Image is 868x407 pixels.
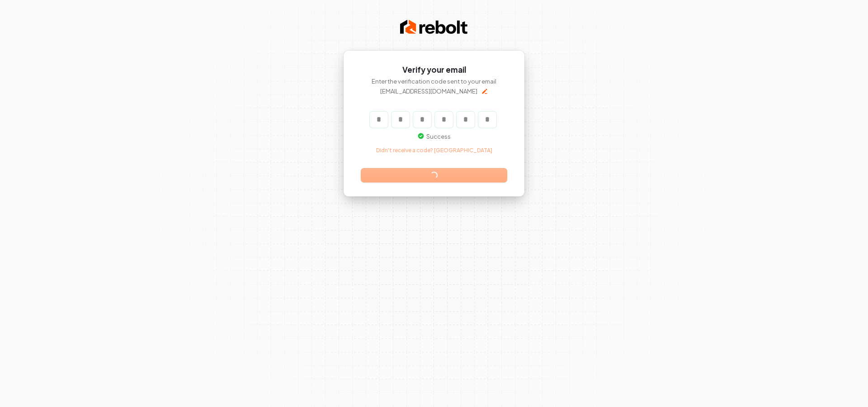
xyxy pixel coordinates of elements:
[361,65,507,75] h1: Verify your email
[400,18,468,36] img: Rebolt Logo
[417,132,451,140] p: Success
[380,87,477,95] p: [EMAIL_ADDRESS][DOMAIN_NAME]
[368,110,498,130] div: Verification code input
[361,77,507,85] p: Enter the verification code sent to your email
[481,88,488,95] button: Edit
